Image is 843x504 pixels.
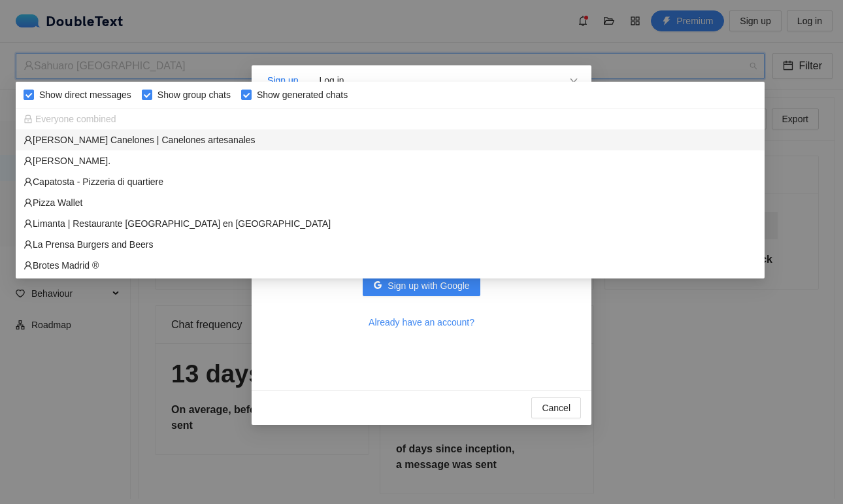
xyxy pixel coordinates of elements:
div: Capatosta - Pizzeria di quartiere [16,171,765,192]
div: MASSART. [16,150,765,171]
span: user [24,198,33,207]
button: Already have an account? [358,312,485,333]
span: Show group chats [152,88,236,102]
div: J. Canelones | Canelones artesanales [16,129,765,150]
div: Everyone combined [16,109,765,129]
span: Already have an account? [369,315,474,329]
span: user [24,156,33,165]
button: googleSign up with Google [363,275,480,296]
span: google [373,280,382,291]
span: Show direct messages [34,88,137,102]
span: Sign up with Google [388,278,469,293]
div: Limanta | Restaurante [GEOGRAPHIC_DATA] en [GEOGRAPHIC_DATA] [24,216,757,231]
span: user [24,240,33,249]
div: La Prensa Burgers and Beers [16,234,765,255]
span: Cancel [542,401,570,415]
button: Cancel [531,397,581,418]
span: lock [24,114,33,124]
div: Brotes Madrid ® [16,255,765,276]
span: user [24,219,33,228]
div: Limanta | Restaurante Peruano en Madrid [16,213,765,234]
div: Pizza Wallet [16,192,765,213]
span: user [24,261,33,270]
button: Close [556,65,591,101]
div: Log in [319,73,344,88]
span: user [24,135,33,144]
span: close [569,77,579,88]
div: Capatosta - Pizzeria di quartiere [24,175,757,189]
span: Show generated chats [252,88,353,102]
div: Pizza Wallet [24,195,757,210]
span: user [24,177,33,186]
span: Everyone combined [24,114,116,124]
div: La Prensa Burgers and Beers [24,237,757,252]
div: Brotes Madrid ® [24,258,757,273]
div: [PERSON_NAME] Canelones | Canelones artesanales [24,133,757,147]
div: [PERSON_NAME]. [24,154,757,168]
div: Sign up [267,73,298,88]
